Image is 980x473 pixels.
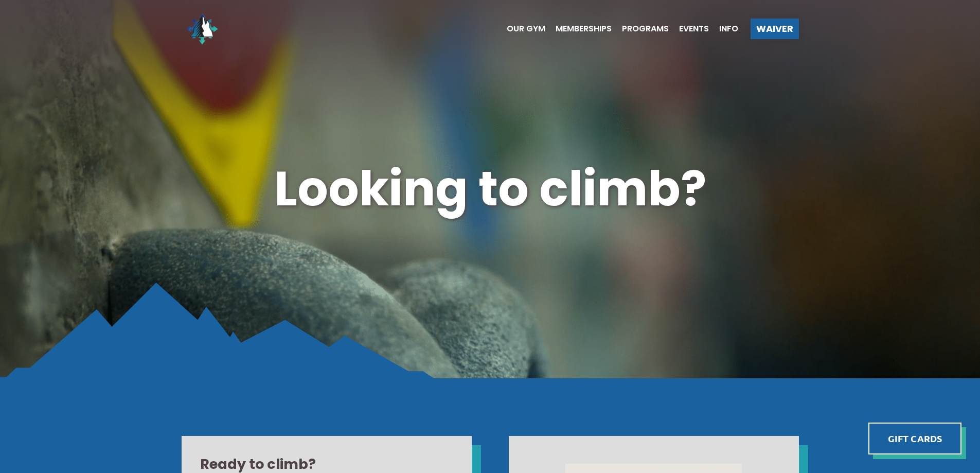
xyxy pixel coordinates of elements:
[709,25,738,33] a: Info
[545,25,612,33] a: Memberships
[756,24,793,33] span: Waiver
[679,25,709,33] span: Events
[182,155,799,222] h1: Looking to climb?
[751,19,799,39] a: Waiver
[612,25,669,33] a: Programs
[182,8,223,49] img: North Wall Logo
[507,25,545,33] span: Our Gym
[496,25,545,33] a: Our Gym
[669,25,709,33] a: Events
[719,25,738,33] span: Info
[622,25,669,33] span: Programs
[556,25,612,33] span: Memberships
